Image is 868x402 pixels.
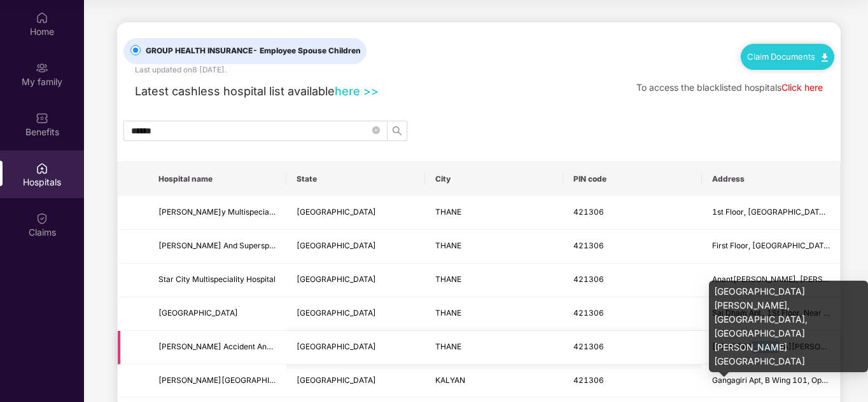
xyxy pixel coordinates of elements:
td: THANE [425,230,563,264]
td: 1st Floor, Mitali Heights, Near KDMC, D-Ward, Gurudham Hotel Link Road, Kalyan [702,331,840,365]
th: City [425,162,563,196]
span: THANE [435,241,461,250]
a: Claim Documents [747,51,828,62]
span: 421306 [573,241,604,250]
td: Star City Multispeciality Hospital [148,264,286,297]
td: Balaji Hospital [148,297,286,331]
span: [GEOGRAPHIC_DATA] [297,308,376,318]
td: Gangagiri Apt, B Wing 101, Opp. Prasad Hotel Tisgaon [702,365,840,398]
td: Maharashtra [286,230,424,264]
span: THANE [435,342,461,351]
span: search [388,126,407,136]
span: [PERSON_NAME] Accident And Fracture Hospital. [158,342,337,351]
img: svg+xml;base64,PHN2ZyBpZD0iQ2xhaW0iIHhtbG5zPSJodHRwOi8vd3d3LnczLm9yZy8yMDAwL3N2ZyIgd2lkdGg9IjIwIi... [36,212,48,225]
span: - Employee Spouse Children [253,46,361,55]
td: Maharashtra [286,196,424,230]
td: Anant Sudha Bhavan, Gopal Chowk, Chakki Naka [702,264,840,297]
td: Amey Multispeciality Hospital [148,196,286,230]
span: [GEOGRAPHIC_DATA] [297,342,376,351]
span: 421306 [573,207,604,217]
td: Sai Dham Apt., 1St Floor, Near Ideal School, Katemanivali, Kalyan [702,297,840,331]
span: close-circle [372,124,380,137]
span: [PERSON_NAME]y Multispeciality Hospital [158,207,311,217]
span: [GEOGRAPHIC_DATA] [297,274,376,284]
img: svg+xml;base64,PHN2ZyB3aWR0aD0iMjAiIGhlaWdodD0iMjAiIHZpZXdCb3g9IjAgMCAyMCAyMCIgZmlsbD0ibm9uZSIgeG... [36,62,48,74]
th: Address [702,162,840,196]
th: State [286,162,424,196]
span: 421306 [573,308,604,318]
td: Maharashtra [286,264,424,297]
span: Hospital name [158,174,276,184]
span: Address [712,174,830,184]
div: [GEOGRAPHIC_DATA][PERSON_NAME], [GEOGRAPHIC_DATA], [GEOGRAPHIC_DATA][PERSON_NAME][GEOGRAPHIC_DATA] [709,281,868,372]
td: THANE [425,297,563,331]
img: svg+xml;base64,PHN2ZyBpZD0iSG9tZSIgeG1sbnM9Imh0dHA6Ly93d3cudzMub3JnLzIwMDAvc3ZnIiB3aWR0aD0iMjAiIG... [36,11,48,24]
span: [GEOGRAPHIC_DATA] [297,207,376,217]
td: First Floor, Sai Suman Tower, Near Jari Mari Mandir Gate, Tisgaon, Kalyan East [702,230,840,264]
th: PIN code [563,162,701,196]
span: [GEOGRAPHIC_DATA] [297,241,376,250]
div: Last updated on 8 [DATE] . [135,64,227,76]
span: close-circle [372,126,380,134]
td: THANE [425,331,563,365]
img: svg+xml;base64,PHN2ZyBpZD0iQmVuZWZpdHMiIHhtbG5zPSJodHRwOi8vd3d3LnczLm9yZy8yMDAwL3N2ZyIgd2lkdGg9Ij... [36,112,48,124]
td: Radhakrishna Netralaya And Superspciality Eye Hospital [148,230,286,264]
span: [PERSON_NAME][GEOGRAPHIC_DATA] [158,375,301,385]
span: 421306 [573,274,604,284]
span: Latest cashless hospital list available [135,84,335,98]
td: Maharashtra [286,297,424,331]
span: [GEOGRAPHIC_DATA] [158,308,238,318]
span: 421306 [573,342,604,351]
td: KALYAN [425,365,563,398]
td: 1st Floor, shinda Building Above Laxmi Medical maratha [702,196,840,230]
td: Shree Sadguru Krupa Accident And Fracture Hospital. [148,331,286,365]
span: 421306 [573,375,604,385]
span: KALYAN [435,375,465,385]
img: svg+xml;base64,PHN2ZyB4bWxucz0iaHR0cDovL3d3dy53My5vcmcvMjAwMC9zdmciIHdpZHRoPSIxMC40IiBoZWlnaHQ9Ij... [822,53,828,62]
th: Hospital name [148,162,286,196]
td: THANE [425,264,563,297]
td: Maharashtra [286,331,424,365]
img: svg+xml;base64,PHN2ZyBpZD0iSG9zcGl0YWxzIiB4bWxucz0iaHR0cDovL3d3dy53My5vcmcvMjAwMC9zdmciIHdpZHRoPS... [36,162,48,175]
span: GROUP HEALTH INSURANCE [141,45,366,57]
button: search [387,121,407,141]
td: Maharashtra [286,365,424,398]
span: THANE [435,308,461,318]
a: Click here [781,82,823,93]
span: Star City Multispeciality Hospital [158,274,276,284]
span: [PERSON_NAME] And Superspciality Eye Hospital [158,241,337,250]
td: Supriya Eye Hospital [148,365,286,398]
span: THANE [435,207,461,217]
span: [GEOGRAPHIC_DATA] [297,375,376,385]
td: THANE [425,196,563,230]
span: THANE [435,274,461,284]
a: here >> [335,84,379,98]
span: To access the blacklisted hospitals [636,82,781,93]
